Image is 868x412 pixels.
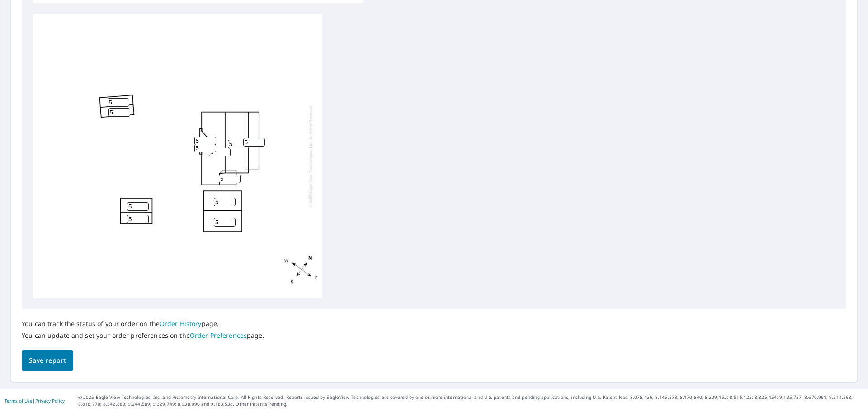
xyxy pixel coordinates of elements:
a: Privacy Policy [35,398,65,404]
a: Terms of Use [5,398,33,404]
p: © 2025 Eagle View Technologies, Inc. and Pictometry International Corp. All Rights Reserved. Repo... [78,394,863,407]
a: Order History [160,319,202,328]
span: Save report [29,355,66,366]
button: Save report [22,350,73,371]
p: You can track the status of your order on the page. [22,320,264,328]
a: Order Preferences [190,331,247,340]
p: You can update and set your order preferences on the page. [22,331,264,340]
p: | [5,398,65,403]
